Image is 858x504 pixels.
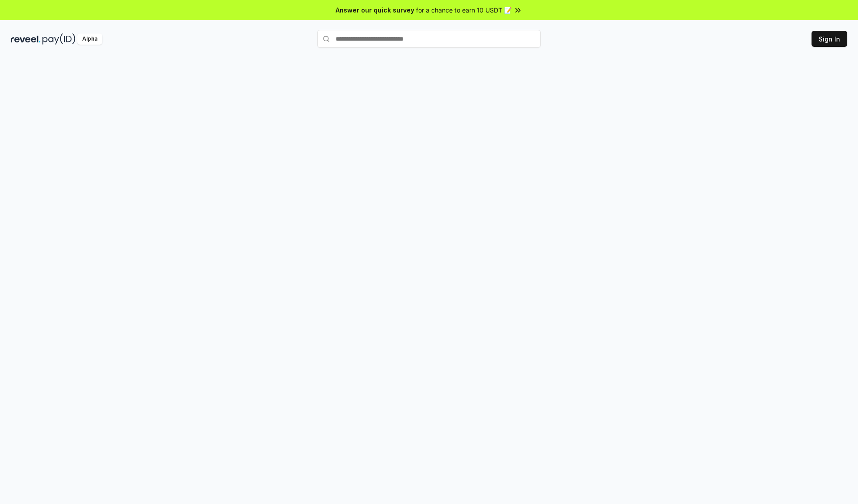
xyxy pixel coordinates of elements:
img: reveel_dark [11,33,41,45]
div: Alpha [77,33,102,45]
img: pay_id [42,33,76,45]
span: for a chance to earn 10 USDT 📝 [416,5,512,15]
button: Sign In [812,31,847,47]
span: Answer our quick survey [336,5,414,15]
